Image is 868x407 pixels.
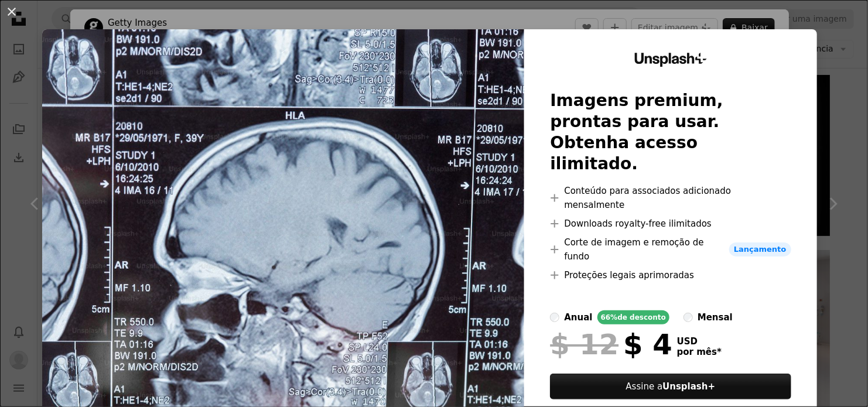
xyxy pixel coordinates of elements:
h2: Imagens premium, prontas para usar. Obtenha acesso ilimitado. [550,90,791,175]
div: anual [564,310,592,324]
li: Proteções legais aprimoradas [550,268,791,282]
strong: Unsplash+ [662,381,715,392]
span: $ 12 [550,329,618,360]
span: por mês * [677,347,722,357]
div: 66% de desconto [597,310,669,324]
div: mensal [698,310,733,324]
a: Assine aUnsplash+ [550,374,791,399]
input: anual66%de desconto [550,313,559,322]
li: Conteúdo para associados adicionado mensalmente [550,184,791,212]
li: Downloads royalty-free ilimitados [550,217,791,231]
span: Lançamento [729,242,791,256]
input: mensal [684,313,693,322]
div: $ 4 [550,329,672,360]
span: USD [677,336,722,347]
li: Corte de imagem e remoção de fundo [550,235,791,264]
